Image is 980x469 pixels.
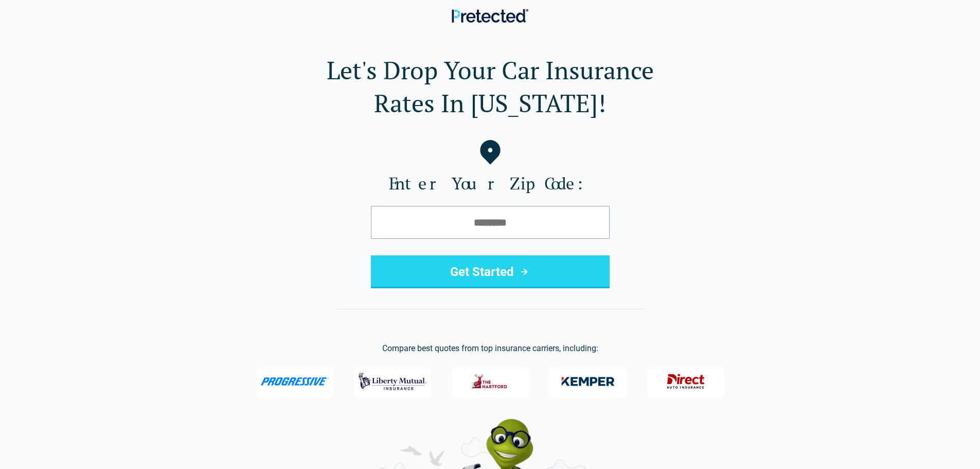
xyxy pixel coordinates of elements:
img: Pretected [452,9,528,23]
img: Kemper [554,368,622,395]
img: Progressive [260,377,329,386]
img: The Hartford [465,368,515,395]
img: Liberty Mutual [359,368,426,395]
img: Direct General [661,368,711,395]
button: Get Started [371,255,610,288]
h1: Let's Drop Your Car Insurance Rates In [US_STATE]! [16,54,964,119]
label: Enter Your Zip Code: [16,173,964,194]
p: Compare best quotes from top insurance carriers, including: [16,342,964,355]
